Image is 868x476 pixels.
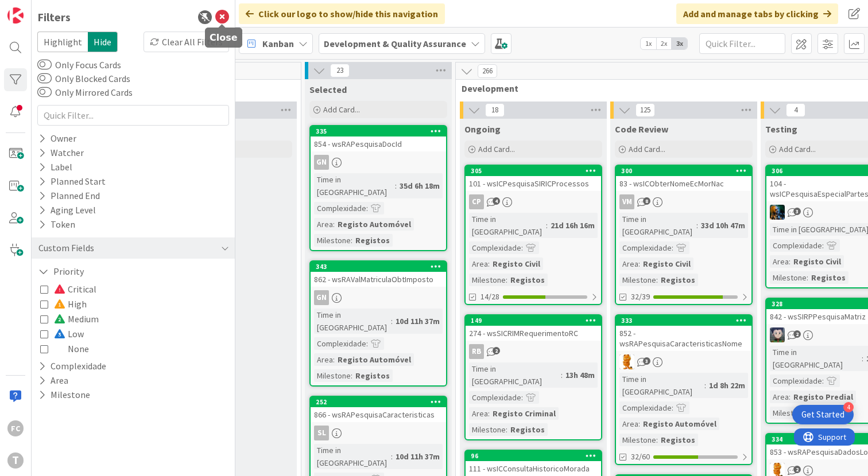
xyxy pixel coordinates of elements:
span: : [351,369,352,382]
span: Hide [88,32,118,52]
div: 274 - wsSICRIMRequerimentoRC [466,326,601,341]
span: 266 [478,64,497,78]
span: 125 [635,103,655,117]
div: FC [7,420,24,436]
span: : [521,391,523,404]
span: 2 [793,466,801,473]
div: Registo Predial [790,391,856,403]
div: 333 [621,317,751,325]
div: Area [314,353,333,366]
div: RB [466,344,601,359]
div: Registos [658,434,698,446]
div: Registos [507,423,548,436]
div: Watcher [37,146,85,160]
div: Milestone [469,423,506,436]
span: : [822,374,824,387]
span: : [488,407,490,420]
div: 149 [471,317,601,325]
div: Custom Fields [37,241,95,255]
div: Open Get Started checklist, remaining modules: 4 [792,405,854,424]
div: 335 [311,126,446,136]
div: 343 [316,263,446,271]
label: Only Focus Cards [37,58,121,72]
span: : [638,257,640,270]
span: Low [54,326,84,341]
div: 10d 11h 37m [393,315,443,327]
div: Time in [GEOGRAPHIC_DATA] [469,213,546,238]
div: Milestone [314,234,351,247]
div: Area [770,255,789,268]
div: Milestone [770,271,807,284]
div: Token [37,217,76,232]
div: 149274 - wsSICRIMRequerimentoRC [466,315,601,341]
span: Add Card... [323,104,360,115]
div: Milestone [619,434,656,446]
button: Milestone [37,388,91,402]
div: Milestone [619,274,656,286]
div: Planned End [37,189,101,203]
span: : [822,239,824,252]
span: : [391,315,393,327]
div: 21d 16h 16m [548,219,598,232]
div: Registos [808,271,848,284]
div: Time in [GEOGRAPHIC_DATA] [314,173,395,198]
div: 866 - wsRAPesquisaCaracteristicas [311,407,446,422]
span: Code Review [615,123,668,135]
div: Planned Start [37,174,107,189]
div: 33d 10h 47m [698,219,748,232]
div: T [7,452,24,469]
div: 111 - wsICConsultaHistoricoMorada [466,461,601,476]
div: 252 [316,398,446,406]
div: Registo Automóvel [640,418,719,430]
div: Time in [GEOGRAPHIC_DATA] [619,213,696,238]
span: 8 [643,197,650,205]
button: Low [40,326,84,341]
div: GN [314,155,329,170]
div: 333 [616,315,751,326]
span: : [638,418,640,430]
span: : [488,257,490,270]
div: 10d 11h 37m [393,450,443,463]
span: 14/28 [480,291,499,303]
span: : [333,353,335,366]
span: : [506,274,507,286]
div: Registos [658,274,698,286]
span: : [656,274,658,286]
span: Testing [765,123,797,135]
div: 101 - wsICPesquisaSIRICProcessos [466,176,601,191]
div: SL [314,426,329,440]
div: Complexidade [770,374,822,387]
div: Area [770,391,789,403]
div: Registo Criminal [490,407,559,420]
a: 305101 - wsICPesquisaSIRICProcessosCPTime in [GEOGRAPHIC_DATA]:21d 16h 16mComplexidade:Area:Regis... [464,165,602,305]
a: 335854 - wsRAPesquisaDocIdGNTime in [GEOGRAPHIC_DATA]:35d 6h 18mComplexidade:Area:Registo Automóv... [309,125,447,251]
div: Registos [352,234,393,247]
span: : [506,423,507,436]
button: Critical [40,282,96,296]
img: RL [619,354,634,369]
div: 30083 - wsICObterNomeEcMorNac [616,166,751,191]
div: 149 [466,315,601,326]
span: Selected [309,84,347,95]
div: Owner [37,131,77,146]
span: : [333,218,335,231]
div: Milestone [469,274,506,286]
span: : [672,401,673,414]
span: 3x [672,38,687,49]
span: : [696,219,698,232]
span: : [807,271,808,284]
div: GN [311,155,446,170]
div: GN [314,290,329,305]
label: Only Mirrored Cards [37,85,133,99]
div: SL [311,426,446,440]
button: Complexidade [37,359,107,373]
span: : [862,352,863,365]
div: Time in [GEOGRAPHIC_DATA] [469,362,561,388]
div: 96111 - wsICConsultaHistoricoMorada [466,451,601,476]
div: Complexidade [469,391,521,404]
span: : [672,241,673,254]
div: 852 - wsRAPesquisaCaracteristicasNome [616,326,751,351]
div: Time in [GEOGRAPHIC_DATA] [619,373,704,398]
div: Registos [507,274,548,286]
div: 305 [471,167,601,175]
